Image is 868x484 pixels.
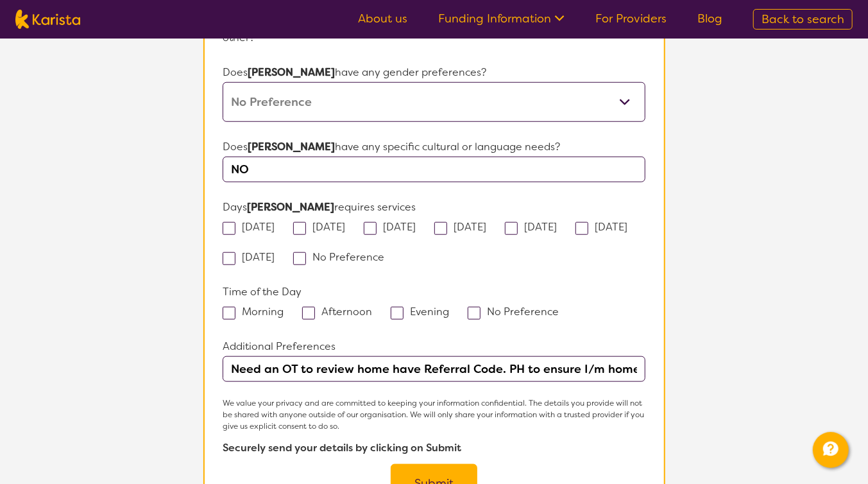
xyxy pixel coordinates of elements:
[248,65,335,79] strong: [PERSON_NAME]
[434,220,495,234] label: [DATE]
[223,250,283,264] label: [DATE]
[223,397,645,432] p: We value your privacy and are committed to keeping your information confidential. The details you...
[223,282,645,302] p: Time of the Day
[247,200,334,214] strong: [PERSON_NAME]
[753,9,853,30] a: Back to search
[223,198,645,217] p: Days requires services
[391,305,457,318] label: Evening
[364,220,424,234] label: [DATE]
[223,220,283,234] label: [DATE]
[248,140,335,153] strong: [PERSON_NAME]
[223,356,645,382] input: Please type here any additional preferences
[697,11,722,26] a: Blog
[223,337,645,356] p: Additional Preferences
[575,220,636,234] label: [DATE]
[302,305,380,318] label: Afternoon
[813,432,849,468] button: Channel Menu
[358,11,407,26] a: About us
[223,305,292,318] label: Morning
[223,11,628,44] label: Does [PERSON_NAME] have preferences regarding gender, language, time, or other?
[223,157,645,182] input: Type here
[293,220,353,234] label: [DATE]
[468,305,567,318] label: No Preference
[595,11,667,26] a: For Providers
[223,63,645,82] p: Does have any gender preferences?
[438,11,565,26] a: Funding Information
[293,250,393,264] label: No Preference
[223,441,461,454] b: Securely send your details by clicking on Submit
[15,10,80,29] img: Karista logo
[505,220,565,234] label: [DATE]
[762,12,844,27] span: Back to search
[223,137,645,157] p: Does have any specific cultural or language needs?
